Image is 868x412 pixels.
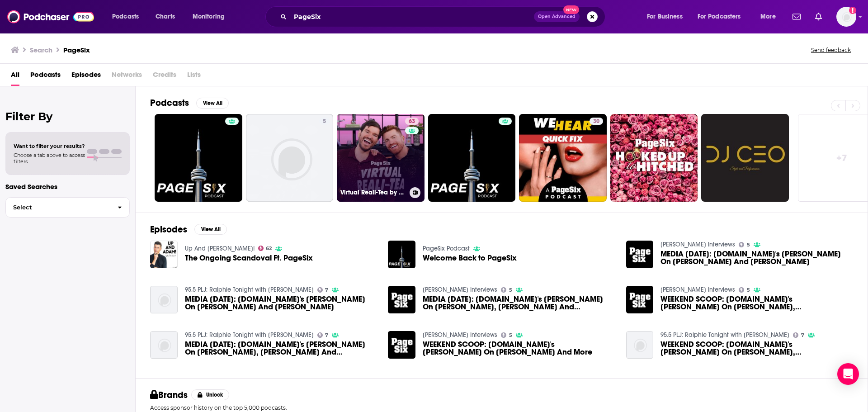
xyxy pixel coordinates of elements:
[150,286,178,313] img: MEDIA MONDAY: PageSix.com's Andrew Nodell On Madonna And Iggy Azalea
[153,67,176,86] span: Credits
[14,152,85,165] span: Choose a tab above to access filters.
[150,97,229,109] a: PodcastsView All
[193,10,225,23] span: Monitoring
[340,189,406,196] h3: Virtual Reali-Tea by Page Six
[405,118,419,125] a: 63
[660,250,853,265] span: MEDIA [DATE]: [DOMAIN_NAME]'s [PERSON_NAME] On [PERSON_NAME] And [PERSON_NAME]
[626,286,654,313] a: WEEKEND SCOOP: PageSix.com's Andrew Nodell On Rihanna, Pharrell And More
[337,114,425,202] a: 63Virtual Reali-Tea by Page Six
[409,117,415,126] span: 63
[266,246,272,251] span: 62
[836,7,856,27] button: Show profile menu
[185,331,314,339] a: 95.5 PLJ: Ralphie Tonight with Ralphie Aversa
[423,341,615,356] a: WEEKEND SCOOP: PageSix.com's Andrew Nodell On Miley Cyrus And More
[423,295,615,311] a: MEDIA MONDAY: PageSix.com's Andrew Nodell On Ariana, Mariah And Trump
[156,10,175,23] span: Charts
[246,114,334,202] a: 5
[317,332,329,338] a: 7
[112,67,142,86] span: Networks
[423,286,497,294] a: Ralphie Aversa Interviews
[423,341,615,356] span: WEEKEND SCOOP: [DOMAIN_NAME]'s [PERSON_NAME] On [PERSON_NAME] And More
[185,286,314,294] a: 95.5 PLJ: Ralphie Tonight with Ralphie Aversa
[106,9,151,24] button: open menu
[837,363,859,385] div: Open Intercom Messenger
[626,331,654,359] img: WEEKEND SCOOP: PageSix.com's Andrew Nodell On Rihanna, Pharrell And More
[754,9,787,24] button: open menu
[7,8,94,25] a: Podchaser - Follow, Share and Rate Podcasts
[423,245,470,252] a: PageSix Podcast
[150,389,188,401] h2: Brands
[317,287,329,293] a: 7
[836,7,856,27] img: User Profile
[388,286,415,313] a: MEDIA MONDAY: PageSix.com's Andrew Nodell On Ariana, Mariah And Trump
[692,9,754,24] button: open menu
[801,333,804,337] span: 7
[811,9,826,24] a: Show notifications dropdown
[5,197,130,218] button: Select
[11,67,19,86] a: All
[509,333,512,337] span: 5
[388,241,415,268] img: Welcome Back to PageSix
[185,245,255,252] a: Up And Adam!
[808,46,854,54] button: Send feedback
[71,67,101,86] a: Episodes
[187,67,201,86] span: Lists
[185,254,313,262] a: The Ongoing Scandoval Ft. PageSix
[660,295,853,311] a: WEEKEND SCOOP: PageSix.com's Andrew Nodell On Rihanna, Pharrell And More
[185,341,377,356] span: MEDIA [DATE]: [DOMAIN_NAME]'s [PERSON_NAME] On [PERSON_NAME], [PERSON_NAME] And [PERSON_NAME]
[793,332,804,338] a: 7
[30,46,52,54] h3: Search
[739,242,750,247] a: 5
[14,143,85,149] span: Want to filter your results?
[849,7,856,14] svg: Add a profile image
[185,295,377,311] a: MEDIA MONDAY: PageSix.com's Andrew Nodell On Madonna And Iggy Azalea
[150,224,227,235] a: EpisodesView All
[319,118,330,125] a: 5
[325,333,328,337] span: 7
[747,243,750,247] span: 5
[185,295,377,311] span: MEDIA [DATE]: [DOMAIN_NAME]'s [PERSON_NAME] On [PERSON_NAME] And [PERSON_NAME]
[626,241,654,268] img: MEDIA MONDAY: PageSix.com's Andrew Nodell On Madonna And Iggy Azalea
[538,14,576,19] span: Open Advanced
[660,250,853,265] a: MEDIA MONDAY: PageSix.com's Andrew Nodell On Madonna And Iggy Azalea
[150,241,178,268] img: The Ongoing Scandoval Ft. PageSix
[290,9,534,24] input: Search podcasts, credits, & more...
[423,331,497,339] a: Ralphie Aversa Interviews
[185,341,377,356] a: MEDIA MONDAY: PageSix.com's Andrew Nodell On Ariana, Mariah And Trump
[836,7,856,27] span: Logged in as amooers
[325,288,328,292] span: 7
[660,341,853,356] span: WEEKEND SCOOP: [DOMAIN_NAME]'s [PERSON_NAME] On [PERSON_NAME], [PERSON_NAME] And More
[698,10,741,23] span: For Podcasters
[196,98,229,109] button: View All
[388,331,415,359] img: WEEKEND SCOOP: PageSix.com's Andrew Nodell On Miley Cyrus And More
[150,97,189,109] h2: Podcasts
[186,9,236,24] button: open menu
[739,287,750,293] a: 5
[501,287,512,293] a: 5
[519,114,607,202] a: 30
[5,182,130,191] p: Saved Searches
[660,286,735,294] a: Ralphie Aversa Interviews
[150,9,180,24] a: Charts
[641,9,694,24] button: open menu
[194,224,227,235] button: View All
[534,11,580,22] button: Open AdvancedNew
[423,295,615,311] span: MEDIA [DATE]: [DOMAIN_NAME]'s [PERSON_NAME] On [PERSON_NAME], [PERSON_NAME] And [PERSON_NAME]
[150,224,187,235] h2: Episodes
[30,67,61,86] a: Podcasts
[563,5,580,14] span: New
[150,404,853,411] p: Access sponsor history on the top 5,000 podcasts.
[5,110,130,123] h2: Filter By
[150,331,178,359] img: MEDIA MONDAY: PageSix.com's Andrew Nodell On Ariana, Mariah And Trump
[112,10,139,23] span: Podcasts
[760,10,776,23] span: More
